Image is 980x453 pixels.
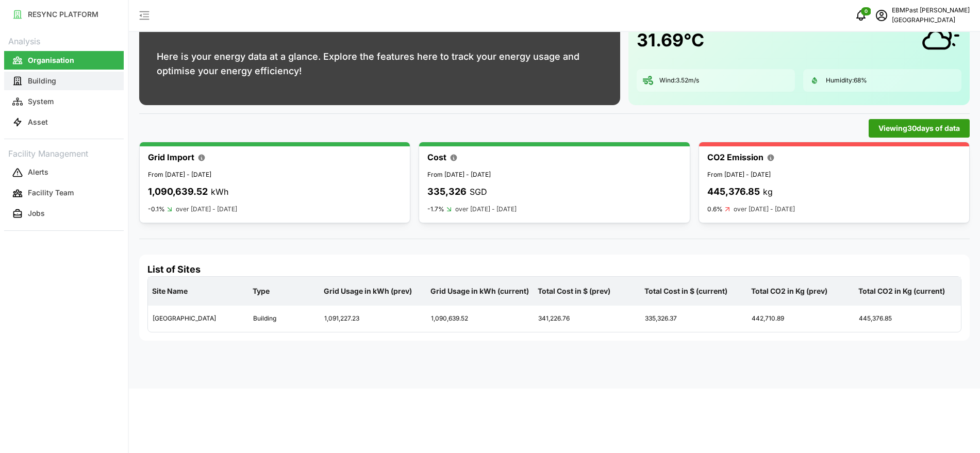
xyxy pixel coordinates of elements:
p: 0.6% [707,205,723,213]
button: Facility Team [4,184,124,203]
a: System [4,91,124,112]
p: kg [763,186,773,198]
h1: 31.69 °C [637,29,704,52]
p: Here is your energy data at a glance. Explore the features here to track your energy usage and op... [157,49,603,78]
button: notifications [851,5,871,26]
p: Total Cost in $ (prev) [536,278,638,305]
p: Asset [28,117,48,127]
p: From [DATE] - [DATE] [427,170,681,180]
span: Viewing 30 days of data [878,120,960,137]
p: 1,090,639.52 [148,184,208,199]
div: Building [249,306,319,331]
a: Jobs [4,204,124,224]
p: EBMPast [PERSON_NAME] [892,6,970,15]
p: Grid Usage in kWh (current) [428,278,531,305]
p: 445,376.85 [707,184,760,199]
a: Organisation [4,50,124,71]
div: 1,091,227.23 [320,306,426,331]
p: From [DATE] - [DATE] [148,170,402,180]
button: RESYNC PLATFORM [4,5,124,24]
p: Cost [427,151,446,164]
h4: List of Sites [147,263,961,276]
div: [GEOGRAPHIC_DATA] [148,306,248,331]
button: System [4,92,124,111]
p: kWh [211,186,228,198]
a: Building [4,71,124,91]
span: 0 [865,8,868,15]
div: 341,226.76 [534,306,640,331]
p: 335,326 [427,184,467,199]
button: Alerts [4,163,124,182]
p: Analysis [4,33,124,48]
button: Organisation [4,51,124,70]
p: Type [251,278,318,305]
p: Organisation [28,55,74,65]
p: Total CO2 in Kg (prev) [749,278,852,305]
p: Grid Import [148,151,194,164]
p: CO2 Emission [707,151,763,164]
p: Total Cost in $ (current) [642,278,745,305]
p: Facility Team [28,188,74,198]
p: System [28,96,54,107]
p: SGD [470,186,487,198]
p: Facility Management [4,145,124,160]
p: Jobs [28,208,45,219]
div: 445,376.85 [855,306,960,331]
p: over [DATE] - [DATE] [455,205,517,214]
button: Building [4,72,124,90]
p: over [DATE] - [DATE] [176,205,237,214]
p: [GEOGRAPHIC_DATA] [892,15,970,25]
div: 442,710.89 [748,306,853,331]
p: Wind: 3.52 m/s [659,76,699,85]
a: Alerts [4,162,124,183]
p: Alerts [28,167,48,177]
p: Humidity: 68 % [826,76,867,85]
button: schedule [871,5,892,26]
button: Asset [4,113,124,131]
p: From [DATE] - [DATE] [707,170,961,180]
a: Asset [4,112,124,132]
a: RESYNC PLATFORM [4,4,124,25]
p: over [DATE] - [DATE] [734,205,795,214]
a: Facility Team [4,183,124,204]
p: Site Name [150,278,246,305]
button: Jobs [4,205,124,223]
p: Total CO2 in Kg (current) [856,278,959,305]
p: Building [28,76,56,86]
p: Grid Usage in kWh (prev) [322,278,424,305]
p: -0.1% [148,205,165,213]
p: -1.7% [427,205,444,213]
div: 1,090,639.52 [427,306,533,331]
p: RESYNC PLATFORM [28,9,98,20]
button: Viewing30days of data [869,119,970,138]
div: 335,326.37 [641,306,746,331]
